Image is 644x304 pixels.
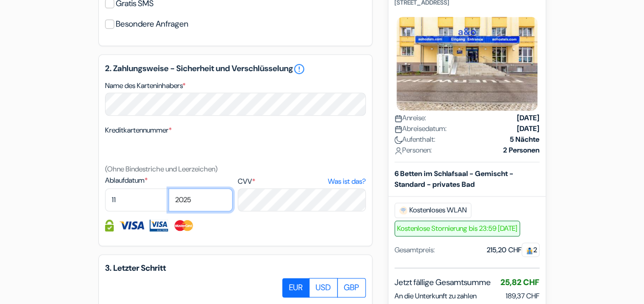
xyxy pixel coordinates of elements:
img: guest.svg [526,247,533,254]
label: USD [309,278,338,297]
label: CVV [238,176,365,187]
img: free_wifi.svg [399,206,407,214]
div: 215,20 CHF [487,245,539,255]
label: Name des Karteninhabers [105,80,185,91]
span: Anreise: [394,113,426,123]
h5: 3. Letzter Schritt [105,263,366,273]
img: Kreditkarteninformationen sind vollständig verschlüsselt und gesichert [105,220,114,231]
div: Gesamtpreis: [394,245,435,255]
span: 25,82 CHF [501,277,539,288]
span: Aufenthalt: [394,134,435,145]
img: Visa [119,220,144,231]
span: An die Unterkunft zu zahlen [394,291,476,301]
label: Besondere Anfragen [116,17,189,31]
img: moon.svg [394,136,402,144]
label: Ablaufdatum [105,175,233,186]
label: GBP [337,278,366,297]
h5: 2. Zahlungsweise - Sicherheit und Verschlüsselung [105,63,366,75]
label: EUR [282,278,309,297]
label: Kreditkartennummer [105,125,172,136]
a: error_outline [293,63,305,75]
a: Was ist das? [327,176,365,187]
span: Kostenlose Stornierung bis 23:59 [DATE] [394,221,520,236]
span: 189,37 CHF [506,291,539,300]
span: Jetzt fällige Gesamtsumme [394,276,491,289]
b: 6 Betten im Schlafsaal - Gemischt - Standard - privates Bad [394,169,513,189]
span: Personen: [394,145,432,156]
img: Visa Electron [150,220,168,231]
div: Basic radio toggle button group [283,278,366,297]
small: (Ohne Bindestriche und Leerzeichen) [105,164,218,173]
img: user_icon.svg [394,147,402,155]
strong: [DATE] [517,123,539,134]
img: calendar.svg [394,125,402,133]
strong: 5 Nächte [510,134,539,145]
img: calendar.svg [394,115,402,122]
span: Abreisedatum: [394,123,447,134]
strong: 2 Personen [503,145,539,156]
span: 2 [522,243,539,257]
strong: [DATE] [517,113,539,123]
span: Kostenloses WLAN [394,203,471,218]
img: Master Card [173,220,194,231]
